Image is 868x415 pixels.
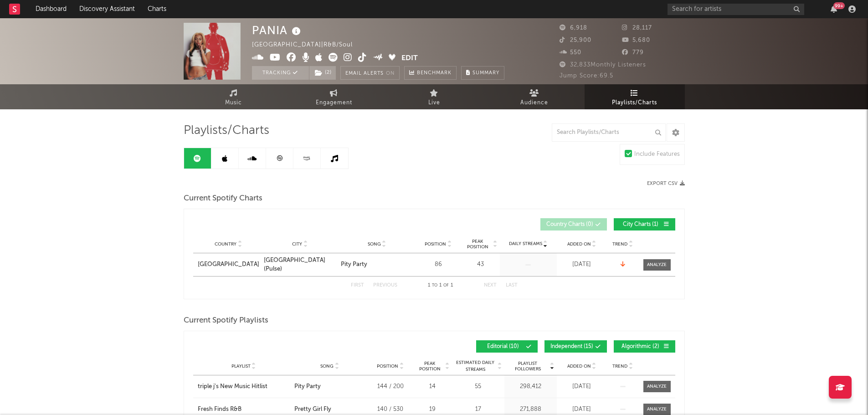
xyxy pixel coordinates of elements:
[416,361,444,372] span: Peak Position
[473,71,499,76] span: Summary
[377,364,398,369] span: Position
[184,84,284,109] a: Music
[416,382,450,391] div: 14
[552,123,666,142] input: Search Playlists/Charts
[560,73,613,79] span: Jump Score: 69.5
[507,361,549,372] span: Playlist Followers
[560,37,591,43] span: 25,900
[463,239,492,250] span: Peak Position
[482,344,524,349] span: Editorial ( 10 )
[341,260,413,269] a: Pity Party
[373,283,397,288] button: Previous
[507,382,555,391] div: 298,412
[668,4,804,15] input: Search for artists
[560,25,587,31] span: 6,918
[198,405,290,414] a: Fresh Finds R&B
[443,283,449,287] span: of
[368,241,381,247] span: Song
[634,149,680,160] div: Include Features
[546,222,593,227] span: Country Charts ( 0 )
[316,97,352,108] span: Engagement
[384,84,484,109] a: Live
[585,84,685,109] a: Playlists/Charts
[559,405,605,414] div: [DATE]
[184,125,269,136] span: Playlists/Charts
[559,260,605,269] div: [DATE]
[309,66,336,80] span: ( 2 )
[252,23,303,38] div: PANIA
[614,340,675,353] button: Algorithmic(2)
[614,218,675,231] button: City Charts(1)
[509,241,542,247] span: Daily Streams
[184,315,268,326] span: Current Spotify Playlists
[184,193,262,204] span: Current Spotify Charts
[309,66,336,80] button: (2)
[198,382,267,391] div: triple j's New Music Hitlist
[833,2,845,9] div: 99 +
[567,241,591,247] span: Added On
[484,84,585,109] a: Audience
[252,66,309,80] button: Tracking
[231,364,251,369] span: Playlist
[198,260,259,269] a: [GEOGRAPHIC_DATA]
[370,405,411,414] div: 140 / 530
[622,37,650,43] span: 5,680
[620,222,662,227] span: City Charts ( 1 )
[351,283,364,288] button: First
[463,260,498,269] div: 43
[622,50,644,56] span: 779
[454,382,502,391] div: 55
[292,241,302,247] span: City
[540,218,607,231] button: Country Charts(0)
[484,283,497,288] button: Next
[341,260,367,269] div: Pity Party
[264,256,336,274] a: [GEOGRAPHIC_DATA] (Pulse)
[401,53,418,64] button: Edit
[198,382,290,391] a: triple j's New Music Hitlist
[506,283,518,288] button: Last
[507,405,555,414] div: 271,888
[432,283,437,287] span: to
[550,344,593,349] span: Independent ( 15 )
[284,84,384,109] a: Engagement
[560,50,581,56] span: 550
[544,340,607,353] button: Independent(15)
[559,382,605,391] div: [DATE]
[612,97,657,108] span: Playlists/Charts
[612,364,627,369] span: Trend
[215,241,236,247] span: Country
[520,97,548,108] span: Audience
[386,71,395,76] em: On
[340,66,400,80] button: Email AlertsOn
[370,382,411,391] div: 144 / 200
[294,382,321,391] div: Pity Party
[620,344,662,349] span: Algorithmic ( 2 )
[622,25,652,31] span: 28,117
[320,364,334,369] span: Song
[425,241,446,247] span: Position
[454,405,502,414] div: 17
[454,359,497,373] span: Estimated Daily Streams
[647,181,685,186] button: Export CSV
[416,405,450,414] div: 19
[476,340,538,353] button: Editorial(10)
[831,5,837,13] button: 99+
[225,97,242,108] span: Music
[416,280,466,291] div: 1 1 1
[404,66,457,80] a: Benchmark
[612,241,627,247] span: Trend
[428,97,440,108] span: Live
[252,40,363,51] div: [GEOGRAPHIC_DATA] | R&B/Soul
[294,405,331,414] div: Pretty Girl Fly
[198,405,241,414] div: Fresh Finds R&B
[560,62,646,68] span: 32,833 Monthly Listeners
[418,260,459,269] div: 86
[417,68,452,79] span: Benchmark
[567,364,591,369] span: Added On
[461,66,504,80] button: Summary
